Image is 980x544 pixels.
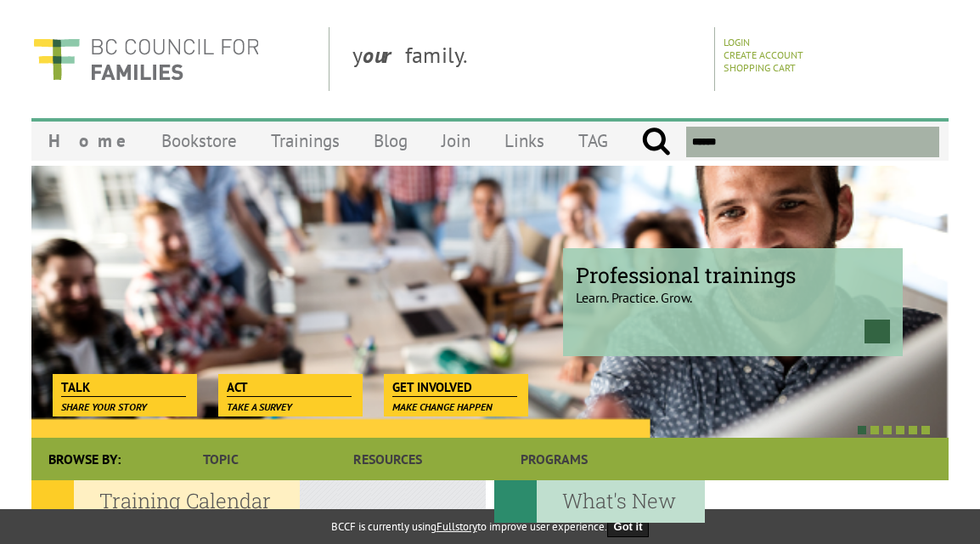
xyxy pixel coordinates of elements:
a: Act Take a survey [218,374,360,398]
div: Browse By: [31,438,138,480]
button: Got it [607,516,650,537]
a: Programs [471,438,638,480]
a: Join [425,121,487,161]
p: Learn. Practice. Grow. [576,275,890,306]
a: Login [724,36,750,48]
a: Blog [357,121,425,161]
a: Fullstory [436,519,477,534]
a: Shopping Cart [724,61,796,74]
a: Create Account [724,48,803,61]
a: TAG [561,121,625,161]
span: Professional trainings [576,261,890,289]
h2: What's New [494,480,705,523]
span: Take a survey [227,400,292,413]
a: Bookstore [144,121,254,161]
a: Talk Share your story [53,374,194,398]
strong: our [363,41,405,69]
span: Get Involved [392,378,517,397]
span: Make change happen [392,400,493,413]
span: Act [227,378,352,397]
a: Resources [304,438,470,480]
span: Share your story [61,400,147,413]
a: Links [487,121,561,161]
input: Submit [641,127,671,157]
a: Get Involved Make change happen [384,374,526,398]
span: Talk [61,378,186,397]
img: BC Council for FAMILIES [31,27,261,91]
a: Trainings [254,121,357,161]
div: y family. [339,27,715,91]
a: Topic [138,438,304,480]
a: Home [31,121,144,161]
h2: Training Calendar [31,480,300,523]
